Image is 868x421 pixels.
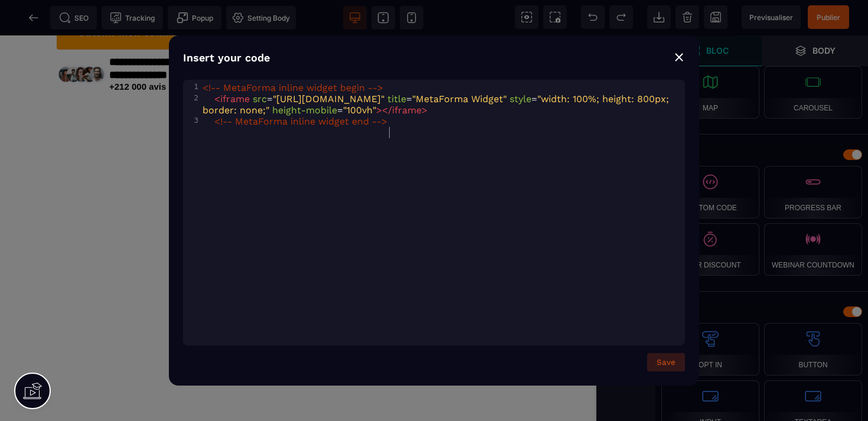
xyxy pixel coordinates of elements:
[214,116,387,127] span: <!-- MetaForma inline widget end -->
[183,116,200,125] div: 3
[253,93,267,105] span: src
[387,93,406,105] span: title
[376,105,392,116] span: ></
[203,93,672,116] span: "width: 100%; height: 800px; border: none;"
[56,27,109,51] img: 7ce4f1d884bec3e3122cfe95a8df0004_rating.png
[203,82,383,93] span: <!-- MetaForma inline widget begin -->
[343,105,376,116] span: "100vh"
[392,105,422,116] span: iframe
[422,105,428,116] span: >
[220,93,250,105] span: iframe
[183,93,200,102] div: 2
[237,95,359,105] span: Insert here your custom code
[273,93,384,105] span: "[URL][DOMAIN_NAME]"
[412,93,507,105] span: "MetaForma Widget"
[183,50,685,66] div: Insert your code
[214,93,220,105] span: <
[203,93,672,116] span: = = = =
[183,82,200,91] div: 1
[272,105,337,116] span: height-mobile
[647,353,685,371] button: Save
[673,48,685,65] div: ⨯
[510,93,531,105] span: style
